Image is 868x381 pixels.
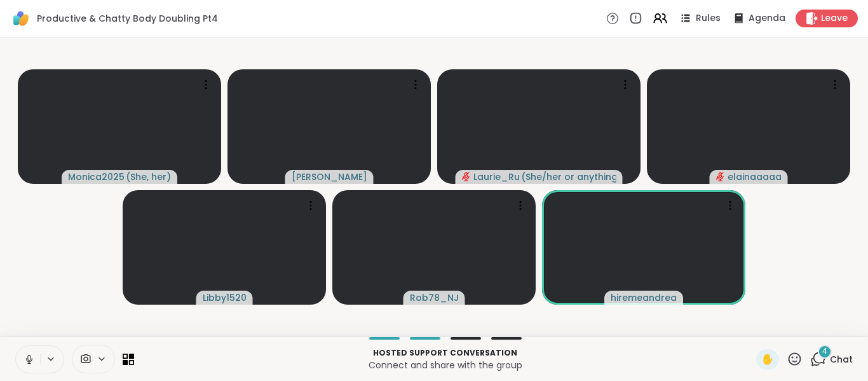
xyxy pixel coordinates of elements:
[830,353,853,366] span: Chat
[473,170,520,183] span: Laurie_Ru
[611,291,677,304] span: hiremeandrea
[142,347,749,359] p: Hosted support conversation
[462,172,471,181] span: audio-muted
[716,172,725,181] span: audio-muted
[761,352,774,367] span: ✋
[749,12,785,25] span: Agenda
[821,12,848,25] span: Leave
[521,170,616,183] span: ( She/her or anything else )
[728,170,782,183] span: elainaaaaa
[142,359,749,371] p: Connect and share with the group
[126,170,171,183] span: ( She, her )
[696,12,721,25] span: Rules
[68,170,125,183] span: Monica2025
[292,170,367,183] span: [PERSON_NAME]
[203,291,247,304] span: Libby1520
[410,291,459,304] span: Rob78_NJ
[10,8,32,29] img: ShareWell Logomark
[37,12,218,25] span: Productive & Chatty Body Doubling Pt4
[822,346,827,357] span: 4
